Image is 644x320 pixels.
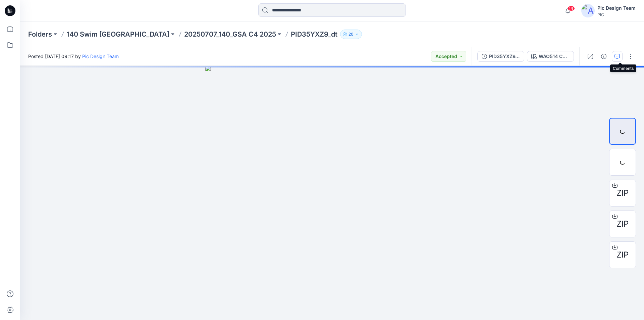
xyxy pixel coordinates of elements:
button: WAO514 C2 Denim Blue [527,51,574,62]
a: 140 Swim [GEOGRAPHIC_DATA] [67,30,169,39]
img: eyJhbGciOiJIUzI1NiIsImtpZCI6IjAiLCJzbHQiOiJzZXMiLCJ0eXAiOiJKV1QifQ.eyJkYXRhIjp7InR5cGUiOiJzdG9yYW... [205,66,459,320]
span: 14 [568,6,575,11]
a: Pic Design Team [82,53,119,59]
a: 20250707_140_GSA C4 2025 [184,30,276,39]
span: ZIP [616,187,629,199]
div: PIC [597,12,636,17]
div: PID35YXZ9_GSA [489,53,520,60]
img: avatar [581,4,595,17]
div: WAO514 C2 Denim Blue [539,53,570,60]
button: Details [598,51,609,62]
button: 20 [340,30,362,39]
p: 20 [348,31,354,38]
p: PID35YXZ9_dt [291,30,337,39]
span: ZIP [616,218,629,230]
span: ZIP [616,249,629,261]
div: Pic Design Team [597,4,636,12]
span: Posted [DATE] 09:17 by [28,53,119,60]
button: PID35YXZ9_GSA [477,51,524,62]
a: Folders [28,30,52,39]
